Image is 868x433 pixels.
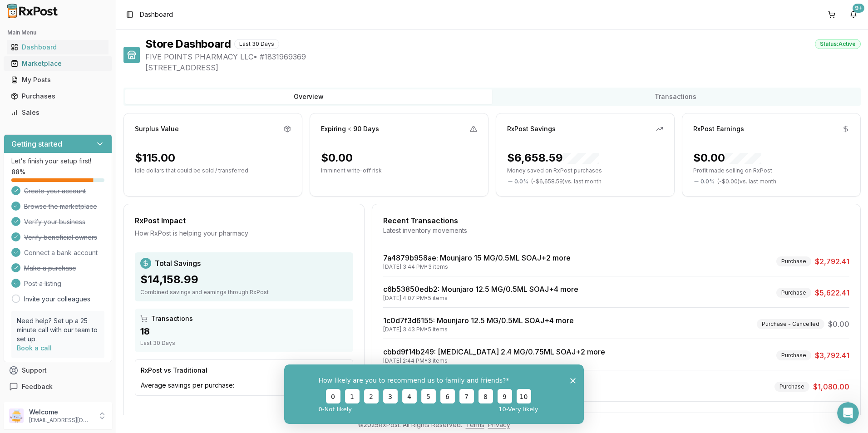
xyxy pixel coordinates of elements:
button: View All Transactions [383,413,849,427]
a: Terms [466,421,484,428]
a: Privacy [488,421,510,428]
a: Sales [7,104,108,121]
div: Purchases [11,92,105,101]
div: Purchase [776,256,811,266]
button: 9+ [846,7,861,22]
span: Feedback [22,382,53,391]
div: $0.00 [693,151,761,165]
div: 18 [140,325,348,338]
p: Welcome [29,408,92,417]
span: $0.00 [828,319,849,330]
span: Verify beneficial owners [24,233,97,242]
div: $14,158.99 [140,272,348,287]
span: Browse the marketplace [24,202,97,211]
p: Idle dollars that could be sold / transferred [135,167,291,174]
span: Total Savings [155,258,201,269]
a: 7a4879b958ae: Mounjaro 15 MG/0.5ML SOAJ+2 more [383,253,571,262]
div: Purchase - Cancelled [757,319,824,329]
span: $1,080.00 [813,381,849,392]
h3: Getting started [11,138,62,149]
div: [DATE] 3:43 PM • 5 items [383,326,574,333]
button: Dashboard [4,40,112,54]
h2: Main Menu [7,29,108,36]
a: c6b53850edb2: Mounjaro 12.5 MG/0.5ML SOAJ+4 more [383,285,578,294]
button: Marketplace [4,56,112,71]
p: [EMAIL_ADDRESS][DOMAIN_NAME] [29,417,92,424]
div: Status: Active [815,39,861,49]
div: How RxPost is helping your pharmacy [135,229,353,238]
span: Average savings per purchase: [141,381,234,390]
span: ( - $0.00 ) vs. last month [717,178,776,185]
button: Feedback [4,379,112,395]
div: RxPost vs Traditional [141,366,207,375]
div: $115.00 [135,151,175,165]
div: [DATE] 2:44 PM • 3 items [383,357,605,364]
div: Purchase [776,288,811,298]
a: Dashboard [7,39,108,55]
p: Profit made selling on RxPost [693,167,849,174]
div: Sales [11,108,105,117]
p: Imminent write-off risk [321,167,477,174]
div: RxPost Earnings [693,124,744,133]
h1: Store Dashboard [145,37,231,51]
p: Need help? Set up a 25 minute call with our team to set up. [17,316,99,344]
span: Connect a bank account [24,248,98,257]
div: Purchase [776,350,811,360]
div: Recent Transactions [383,215,849,226]
span: Verify your business [24,217,85,226]
a: 1c0d7f3d6155: Mounjaro 12.5 MG/0.5ML SOAJ+4 more [383,316,574,325]
button: Sales [4,105,112,120]
button: Transactions [492,89,859,104]
a: Purchases [7,88,108,104]
nav: breadcrumb [140,10,173,19]
div: [DATE] 4:07 PM • 5 items [383,295,578,302]
img: RxPost Logo [4,4,62,18]
button: My Posts [4,73,112,87]
span: Dashboard [140,10,173,19]
span: [STREET_ADDRESS] [145,62,861,73]
img: User avatar [9,408,24,423]
a: My Posts [7,72,108,88]
p: Money saved on RxPost purchases [507,167,663,174]
div: Latest inventory movements [383,226,849,235]
div: Combined savings and earnings through RxPost [140,289,348,296]
iframe: Intercom live chat [837,402,859,424]
span: FIVE POINTS PHARMACY LLC • # 1831969369 [145,51,861,62]
a: cbbd9f14b249: [MEDICAL_DATA] 2.4 MG/0.75ML SOAJ+2 more [383,347,605,356]
span: Transactions [151,314,193,323]
a: Marketplace [7,55,108,72]
button: Purchases [4,89,112,103]
a: Invite your colleagues [24,295,90,304]
a: Book a call [17,344,52,352]
div: Dashboard [11,43,105,52]
span: Create your account [24,187,86,196]
span: 88 % [11,167,25,177]
p: Let's finish your setup first! [11,157,104,166]
span: $3,792.41 [815,350,849,361]
span: 0.0 % [514,178,528,185]
div: [DATE] 3:44 PM • 3 items [383,263,571,271]
div: Purchase [774,382,809,392]
div: Surplus Value [135,124,179,133]
div: 9+ [853,4,864,13]
div: Last 30 Days [140,340,348,347]
div: Marketplace [11,59,105,68]
div: RxPost Impact [135,215,353,226]
button: Support [4,362,112,379]
div: Last 30 Days [234,39,279,49]
button: Overview [125,89,492,104]
div: RxPost Savings [507,124,556,133]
